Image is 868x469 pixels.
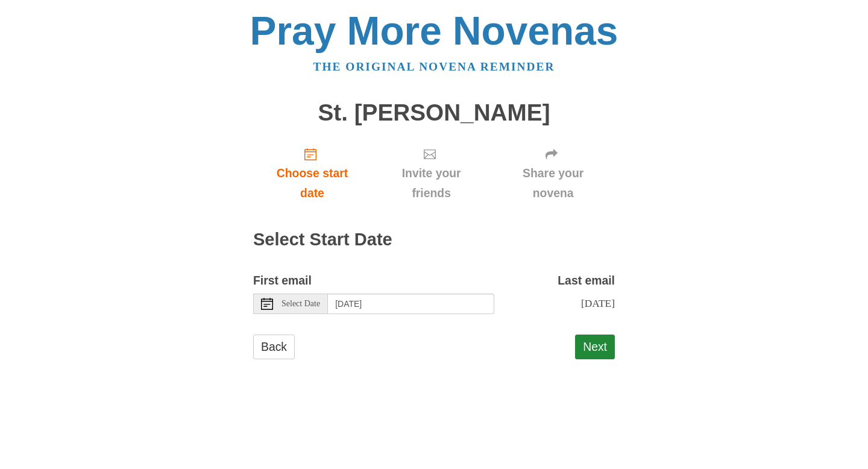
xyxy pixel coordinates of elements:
[253,271,312,291] label: First email
[281,300,320,308] span: Select Date
[250,8,618,53] a: Pray More Novenas
[265,163,359,203] span: Choose start date
[313,60,555,73] a: The original novena reminder
[491,137,615,209] a: Share your novena
[253,335,295,359] a: Back
[558,271,615,291] label: Last email
[503,163,603,203] span: Share your novena
[575,335,615,359] button: Next
[581,297,615,309] span: [DATE]
[253,100,615,126] h1: St. [PERSON_NAME]
[253,230,615,250] h2: Select Start Date
[253,137,371,209] a: Choose start date
[383,163,479,203] span: Invite your friends
[371,137,491,209] a: Invite your friends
